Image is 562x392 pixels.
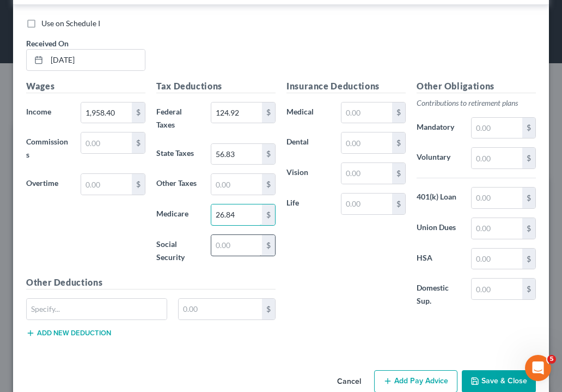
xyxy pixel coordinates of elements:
input: MM/DD/YYYY [47,50,145,70]
input: 0.00 [211,102,262,123]
div: $ [262,235,275,256]
input: 0.00 [81,174,132,195]
span: Use on Schedule I [41,19,100,28]
label: HSA [411,248,466,270]
input: 0.00 [179,299,262,319]
input: 0.00 [472,118,522,138]
div: $ [522,279,535,299]
label: Mandatory [411,117,466,139]
button: Add new deduction [26,329,111,337]
input: 0.00 [81,132,132,153]
div: $ [262,174,275,195]
div: $ [522,118,535,138]
h5: Other Deductions [26,276,276,290]
input: 0.00 [211,174,262,195]
label: 401(k) Loan [411,187,466,209]
p: Contributions to retirement plans [417,98,536,108]
input: 0.00 [472,249,522,269]
label: Medicare [151,204,205,226]
input: 0.00 [211,144,262,165]
div: $ [522,148,535,168]
input: 0.00 [472,218,522,239]
h5: Other Obligations [417,80,536,93]
div: $ [132,174,145,195]
label: Commissions [21,132,75,165]
label: Other Taxes [151,173,205,195]
div: $ [262,102,275,123]
span: Income [26,107,51,116]
div: $ [522,218,535,239]
div: $ [392,102,405,123]
div: $ [392,132,405,153]
label: Domestic Sup. [411,278,466,311]
label: Social Security [151,234,205,267]
input: Specify... [27,299,167,319]
div: $ [392,163,405,184]
h5: Wages [26,80,145,93]
input: 0.00 [341,102,392,123]
input: 0.00 [472,279,522,299]
input: 0.00 [211,204,262,225]
label: Vision [281,162,335,184]
div: $ [522,249,535,269]
label: Dental [281,132,335,154]
label: Life [281,193,335,215]
label: Federal Taxes [151,102,205,135]
div: $ [392,194,405,214]
input: 0.00 [341,132,392,153]
label: Medical [281,102,335,124]
label: State Taxes [151,143,205,165]
div: $ [262,204,275,225]
input: 0.00 [472,188,522,208]
div: $ [132,132,145,153]
h5: Tax Deductions [156,80,276,93]
label: Union Dues [411,218,466,239]
span: Received On [26,39,69,48]
input: 0.00 [211,235,262,256]
label: Overtime [21,173,75,195]
span: 5 [547,355,556,364]
input: 0.00 [81,102,132,123]
div: $ [132,102,145,123]
h5: Insurance Deductions [286,80,406,93]
div: $ [262,299,275,319]
div: $ [522,188,535,208]
input: 0.00 [472,148,522,168]
div: $ [262,144,275,165]
input: 0.00 [341,163,392,184]
input: 0.00 [341,194,392,214]
iframe: Intercom live chat [525,355,551,381]
label: Voluntary [411,147,466,169]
